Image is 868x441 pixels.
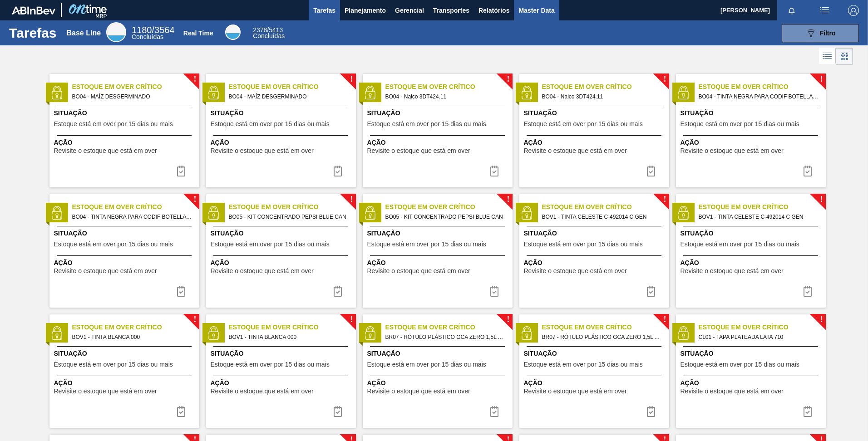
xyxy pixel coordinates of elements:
[72,82,199,92] span: Estoque em Over Crítico
[363,86,377,99] img: status
[802,166,813,176] img: icon-task complete
[640,282,662,300] div: Completar tarefa: 29840628
[663,76,666,83] span: !
[640,282,662,300] button: icon-task complete
[229,212,349,222] span: BO05 - KIT CONCENTRADO PEPSI BLUE CAN
[193,316,196,323] span: !
[385,212,505,222] span: BO05 - KIT CONCENTRADO PEPSI BLUE CAN
[520,86,533,99] img: status
[211,121,330,127] span: Estoque está em over por 15 dias ou mais
[229,202,356,212] span: Estoque em Over Crítico
[483,402,505,421] button: icon-task complete
[170,282,192,300] button: icon-task complete
[524,241,643,248] span: Estoque está em over por 15 dias ou mais
[524,361,643,368] span: Estoque está em over por 15 dias ou mais
[433,5,469,16] span: Transportes
[253,26,283,34] span: / 5413
[385,92,505,102] span: BO04 - Nalco 3DT424.11
[367,361,486,368] span: Estoque está em over por 15 dias ou mais
[229,92,349,102] span: BO04 - MAÍZ DESGERMINADO
[332,406,343,417] img: icon-task complete
[132,25,152,35] span: 1180
[777,4,806,17] button: Notificações
[518,5,554,16] span: Master Data
[797,402,819,421] button: icon-task complete
[54,138,197,147] span: Ação
[176,406,187,417] img: icon-task complete
[802,286,813,297] img: icon-task complete
[676,326,690,340] img: status
[524,349,667,358] span: Situação
[211,138,354,147] span: Ação
[211,258,354,268] span: Ação
[681,349,824,358] span: Situação
[820,29,836,37] span: Filtro
[211,268,314,274] span: Revisite o estoque que está em over
[820,316,823,323] span: !
[542,323,669,332] span: Estoque em Over Crítico
[681,147,784,154] span: Revisite o estoque que está em over
[66,29,101,37] div: Base Line
[207,326,220,340] img: status
[676,86,690,99] img: status
[782,24,859,42] button: Filtro
[681,108,824,118] span: Situação
[483,282,505,300] div: Completar tarefa: 29840627
[170,162,192,180] div: Completar tarefa: 29840624
[489,286,500,297] img: icon-task complete
[332,166,343,176] img: icon-task complete
[797,162,819,180] button: icon-task complete
[542,332,662,342] span: BR07 - RÓTULO PLÁSTICO GCA ZERO 1,5L AH
[54,258,197,268] span: Ação
[507,316,509,323] span: !
[367,258,510,268] span: Ação
[211,378,354,388] span: Ação
[663,316,666,323] span: !
[50,86,64,99] img: status
[54,268,157,274] span: Revisite o estoque que está em over
[54,229,197,238] span: Situação
[699,92,819,102] span: BO04 - TINTA NEGRA PARA CODIF BOTELLA (5157E)
[848,5,859,16] img: Logout
[385,202,513,212] span: Estoque em Over Crítico
[524,268,627,274] span: Revisite o estoque que está em over
[253,26,267,34] span: 2378
[646,406,656,417] img: icon-task complete
[211,241,330,248] span: Estoque está em over por 15 dias ou mais
[524,138,667,147] span: Ação
[367,121,486,127] span: Estoque está em over por 15 dias ou mais
[663,196,666,203] span: !
[229,323,356,332] span: Estoque em Over Crítico
[367,147,470,154] span: Revisite o estoque que está em over
[72,202,199,212] span: Estoque em Over Crítico
[9,28,57,38] h1: Tarefas
[681,229,824,238] span: Situação
[819,5,830,16] img: userActions
[332,286,343,297] img: icon-task complete
[646,286,656,297] img: icon-task complete
[478,5,509,16] span: Relatórios
[542,92,662,102] span: BO04 - Nalco 3DT424.11
[699,82,826,92] span: Estoque em Over Crítico
[483,162,505,180] div: Completar tarefa: 29840625
[367,241,486,248] span: Estoque está em over por 15 dias ou mais
[681,388,784,395] span: Revisite o estoque que está em over
[54,378,197,388] span: Ação
[395,5,424,16] span: Gerencial
[327,402,349,421] div: Completar tarefa: 29840629
[253,27,285,39] div: Real Time
[676,206,690,220] img: status
[176,166,187,176] img: icon-task complete
[489,166,500,176] img: icon-task complete
[327,162,349,180] div: Completar tarefa: 29840624
[507,76,509,83] span: !
[50,326,64,340] img: status
[385,323,513,332] span: Estoque em Over Crítico
[72,332,192,342] span: BOV1 - TINTA BLANCA 000
[542,82,669,92] span: Estoque em Over Crítico
[54,241,173,248] span: Estoque está em over por 15 dias ou mais
[640,402,662,421] button: icon-task complete
[54,108,197,118] span: Situação
[72,323,199,332] span: Estoque em Over Crítico
[681,241,799,248] span: Estoque está em over por 15 dias ou mais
